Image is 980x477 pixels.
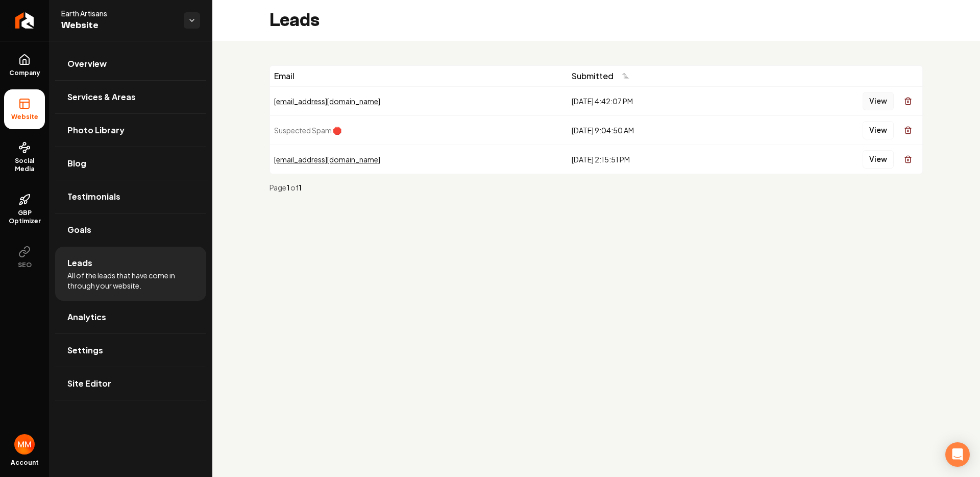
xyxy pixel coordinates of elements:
[14,261,36,269] span: SEO
[67,124,125,136] span: Photo Library
[274,96,563,106] div: [EMAIL_ADDRESS][DOMAIN_NAME]
[15,12,34,29] img: Rebolt Logo
[67,190,120,203] span: Testimonials
[55,367,206,400] a: Site Editor
[55,301,206,333] a: Analytics
[4,209,45,225] span: GBP Optimizer
[55,180,206,213] a: Testimonials
[299,183,302,192] strong: 1
[572,125,752,135] div: [DATE] 9:04:50 AM
[14,434,35,455] img: Matthew Meyer
[55,81,206,113] a: Services & Areas
[61,18,176,33] span: Website
[55,147,206,180] a: Blog
[67,311,106,323] span: Analytics
[4,237,45,277] button: SEO
[274,70,563,82] div: Email
[945,442,970,467] div: Open Intercom Messenger
[863,150,894,169] button: View
[14,434,35,455] button: Open user button
[55,114,206,147] a: Photo Library
[4,157,45,173] span: Social Media
[572,67,636,85] button: Submitted
[67,270,194,291] span: All of the leads that have come in through your website.
[4,133,45,181] a: Social Media
[67,377,111,390] span: Site Editor
[55,334,206,367] a: Settings
[67,157,86,170] span: Blog
[61,8,176,18] span: Earth Artisans
[286,183,290,192] strong: 1
[863,92,894,110] button: View
[67,257,92,269] span: Leads
[4,45,45,85] a: Company
[4,185,45,233] a: GBP Optimizer
[572,96,752,106] div: [DATE] 4:42:07 PM
[269,183,286,192] span: Page
[274,126,341,135] span: Suspected Spam 🛑
[55,213,206,246] a: Goals
[11,459,39,467] span: Account
[55,47,206,80] a: Overview
[863,121,894,139] button: View
[67,224,91,236] span: Goals
[7,113,42,121] span: Website
[67,344,103,356] span: Settings
[67,58,107,70] span: Overview
[290,183,299,192] span: of
[5,69,44,77] span: Company
[67,91,136,103] span: Services & Areas
[572,70,614,82] span: Submitted
[274,154,563,164] div: [EMAIL_ADDRESS][DOMAIN_NAME]
[269,10,320,31] h2: Leads
[572,154,752,164] div: [DATE] 2:15:51 PM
